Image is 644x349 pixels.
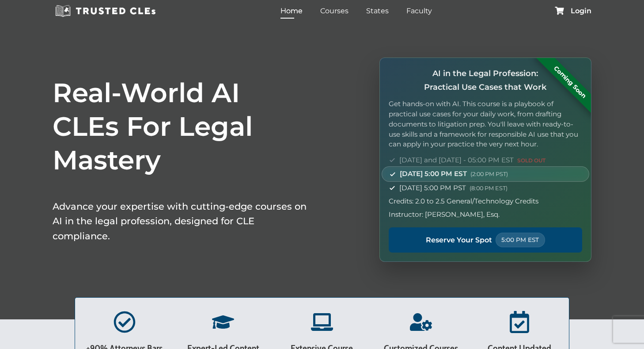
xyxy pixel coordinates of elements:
h1: Real-World AI CLEs For Legal Mastery [53,76,309,177]
a: States [364,4,391,17]
p: Advance your expertise with cutting-edge courses on AI in the legal profession, designed for CLE ... [53,199,309,244]
a: Courses [318,4,351,17]
a: Reserve Your Spot 5:00 PM EST [389,227,582,253]
span: Instructor: [PERSON_NAME], Esq. [389,209,500,220]
a: Home [278,4,305,17]
span: (8:00 PM EST) [470,185,508,192]
span: [DATE] 5:00 PM PST [399,183,508,193]
span: [DATE] and [DATE] - 05:00 PM EST [399,155,546,165]
div: Coming Soon [535,47,605,117]
h4: AI in the Legal Profession: Practical Use Cases that Work [389,67,582,94]
span: (2:00 PM PST) [470,171,508,177]
span: Credits: 2.0 to 2.5 General/Technology Credits [389,196,538,207]
a: Login [571,8,591,15]
span: 5:00 PM EST [496,233,546,247]
img: Trusted CLEs [53,4,158,18]
span: SOLD OUT [517,157,546,164]
span: Reserve Your Spot [426,234,492,246]
p: Get hands-on with AI. This course is a playbook of practical use cases for your daily work, from ... [389,99,582,150]
a: Faculty [404,4,434,17]
span: [DATE] 5:00 PM EST [400,169,508,179]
